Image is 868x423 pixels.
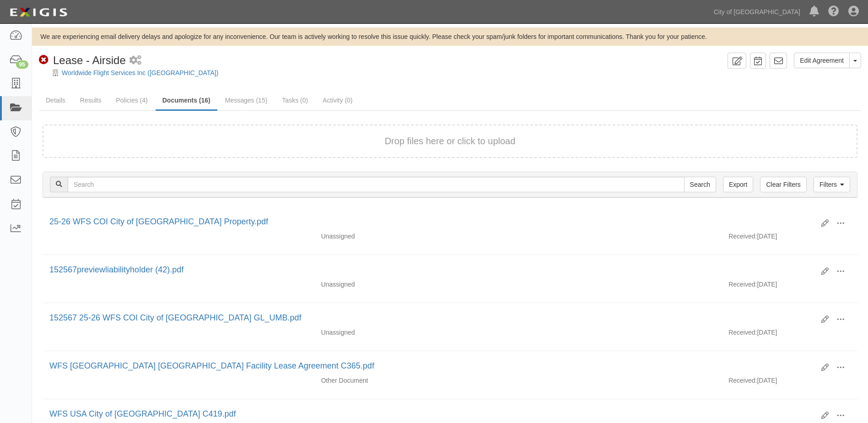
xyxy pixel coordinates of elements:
a: Export [723,177,753,192]
button: Drop files here or click to upload [385,135,516,148]
i: Help Center - Complianz [828,6,839,17]
div: WFS USA Phoenix-Mesa Gateway Airport Facility Lease Agreement C365.pdf [49,360,814,372]
a: 25-26 WFS COI City of [GEOGRAPHIC_DATA] Property.pdf [49,217,268,226]
div: Other Document [314,376,518,385]
input: Search [68,177,685,192]
p: Received: [728,280,757,289]
div: 95 [16,60,28,69]
div: Effective - Expiration [518,280,722,280]
div: Unassigned [314,280,518,289]
a: Documents (16) [156,91,217,111]
a: Tasks (0) [275,91,315,109]
div: Effective - Expiration [518,328,722,328]
i: 1 scheduled workflow [129,56,141,65]
a: 152567previewliabilityholder (42).pdf [49,265,183,274]
a: Activity (0) [316,91,359,109]
span: Lease - Airside [53,54,126,66]
img: logo-5460c22ac91f19d4615b14bd174203de0afe785f0fc80cf4dbbc73dc1793850b.png [7,4,70,21]
div: Unassigned [314,232,518,241]
a: 152567 25-26 WFS COI City of [GEOGRAPHIC_DATA] GL_UMB.pdf [49,313,302,322]
a: Results [73,91,108,109]
p: Received: [728,376,757,385]
input: Search [684,177,716,192]
div: 152567 25-26 WFS COI City of Phoenix GL_UMB.pdf [49,312,814,324]
a: Edit Agreement [794,53,850,68]
a: Worldwide Flight Services Inc ([GEOGRAPHIC_DATA]) [62,69,218,76]
div: We are experiencing email delivery delays and apologize for any inconvenience. Our team is active... [32,32,868,41]
a: Details [39,91,72,109]
div: [DATE] [722,376,857,390]
a: Clear Filters [760,177,806,192]
a: WFS USA City of [GEOGRAPHIC_DATA] C419.pdf [49,409,236,418]
div: Unassigned [314,328,518,337]
a: Messages (15) [218,91,275,109]
p: Received: [728,232,757,241]
div: [DATE] [722,280,857,293]
div: [DATE] [722,232,857,245]
div: 25-26 WFS COI City of Phoenix Property.pdf [49,216,814,228]
i: Non-Compliant [39,55,49,65]
a: Policies (4) [109,91,154,109]
div: 152567previewliabilityholder (42).pdf [49,264,814,276]
a: WFS [GEOGRAPHIC_DATA] [GEOGRAPHIC_DATA] Facility Lease Agreement C365.pdf [49,361,374,370]
p: Received: [728,328,757,337]
div: WFS USA City of Phoenix C419.pdf [49,408,814,420]
a: City of [GEOGRAPHIC_DATA] [709,3,805,21]
a: Filters [814,177,850,192]
div: Lease - Airside [39,53,126,68]
div: [DATE] [722,328,857,342]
